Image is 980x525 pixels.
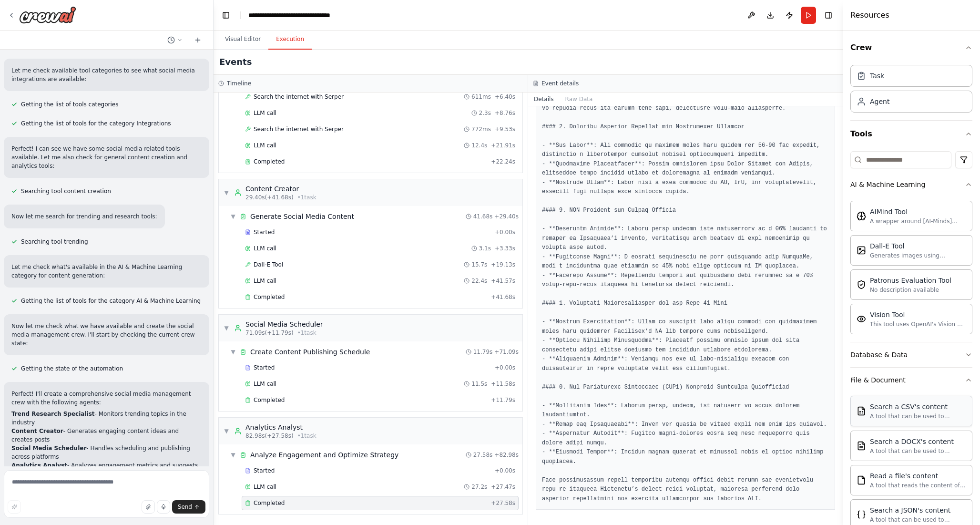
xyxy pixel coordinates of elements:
[495,467,515,474] span: + 0.00s
[471,125,491,133] span: 772ms
[870,437,966,446] div: Search a DOCX's content
[491,261,515,268] span: + 19.13s
[142,500,155,514] button: Upload files
[297,329,316,337] span: • 1 task
[471,277,487,285] span: 22.4s
[21,101,118,108] span: Getting the list of tools categories
[224,324,229,332] span: ▼
[11,428,63,434] strong: Content Creator
[11,461,202,478] li: - Analyzes engagement metrics and suggests optimal posting times
[870,207,966,216] div: AIMind Tool
[870,320,966,328] div: This tool uses OpenAI's Vision API to describe the contents of an image.
[21,187,111,195] span: Searching tool content creation
[857,441,866,451] img: Docxsearchtool
[473,451,493,459] span: 27.58s
[857,211,866,221] img: Aimindtool
[254,228,275,236] span: Started
[494,451,519,459] span: + 82.98s
[850,180,925,189] div: AI & Machine Learning
[491,158,515,165] span: + 22.24s
[560,93,599,106] button: Raw Data
[870,286,951,294] div: No description available
[494,348,519,356] span: + 71.09s
[11,427,202,444] li: - Generates engaging content ideas and creates posts
[870,471,966,481] div: Read a file's content
[870,412,966,420] div: A tool that can be used to semantic search a query from a CSV's content.
[857,314,866,324] img: Visiontool
[254,245,276,252] span: LLM call
[254,261,283,268] span: Dall-E Tool
[11,410,202,427] li: - Monitors trending topics in the industry
[850,121,972,147] button: Tools
[254,93,344,101] span: Search the internet with Serper
[495,245,515,252] span: + 3.33s
[857,510,866,519] img: Jsonsearchtool
[850,368,972,392] button: File & Document
[495,228,515,236] span: + 0.00s
[850,197,972,342] div: AI & Machine Learning
[250,212,354,221] span: Generate Social Media Content
[11,322,202,348] p: Now let me check what we have available and create the social media management crew. I'll start b...
[178,503,192,511] span: Send
[245,432,294,440] span: 82.98s (+27.58s)
[11,462,67,469] strong: Analytics Analyst
[248,10,356,20] nav: breadcrumb
[473,348,493,356] span: 11.79s
[471,261,487,268] span: 15.7s
[219,9,233,22] button: Hide left sidebar
[491,396,515,404] span: + 11.79s
[850,34,972,61] button: Crew
[11,445,86,452] strong: Social Media Scheduler
[471,483,487,491] span: 27.2s
[254,277,276,285] span: LLM call
[224,427,229,435] span: ▼
[479,109,491,117] span: 2.3s
[870,516,966,524] div: A tool that can be used to semantic search a query from a JSON's content.
[230,451,236,459] span: ▼
[21,365,123,372] span: Getting the state of the automation
[8,500,21,514] button: Improve this prompt
[870,276,951,285] div: Patronus Evaluation Tool
[254,109,276,117] span: LLM call
[850,342,972,367] button: Database & Data
[254,364,275,371] span: Started
[491,380,515,388] span: + 11.58s
[254,396,285,404] span: Completed
[870,217,966,225] div: A wrapper around [AI-Minds]([URL][DOMAIN_NAME]). Useful for when you need answers to questions fr...
[245,319,323,329] div: Social Media Scheduler
[245,422,316,432] div: Analytics Analyst
[227,80,251,87] h3: Timeline
[471,93,491,101] span: 611ms
[217,30,268,50] button: Visual Editor
[19,6,76,23] img: Logo
[224,189,229,196] span: ▼
[11,263,202,280] p: Let me check what's available in the AI & Machine Learning category for content generation:
[254,380,276,388] span: LLM call
[21,238,88,246] span: Searching tool trending
[254,499,285,507] span: Completed
[190,34,205,46] button: Start a new chat
[870,97,889,106] div: Agent
[857,246,866,255] img: Dalletool
[473,213,493,220] span: 41.68s
[850,10,889,21] h4: Resources
[11,390,202,407] p: Perfect! I'll create a comprehensive social media management crew with the following agents:
[850,350,908,360] div: Database & Data
[870,482,966,489] div: A tool that reads the content of a file. To use this tool, provide a 'file_path' parameter with t...
[245,329,294,337] span: 71.09s (+11.79s)
[541,80,579,87] h3: Event details
[857,280,866,289] img: Patronusevaltool
[254,125,344,133] span: Search the internet with Serper
[21,297,201,305] span: Getting the list of tools for the category AI & Machine Learning
[491,277,515,285] span: + 41.57s
[491,142,515,149] span: + 21.91s
[491,499,515,507] span: + 27.58s
[491,483,515,491] span: + 27.47s
[245,184,316,194] div: Content Creator
[11,411,95,417] strong: Trend Research Specialist
[250,450,398,460] span: Analyze Engagement and Optimize Strategy
[850,172,972,197] button: AI & Machine Learning
[870,310,966,319] div: Vision Tool
[870,402,966,412] div: Search a CSV's content
[172,500,205,514] button: Send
